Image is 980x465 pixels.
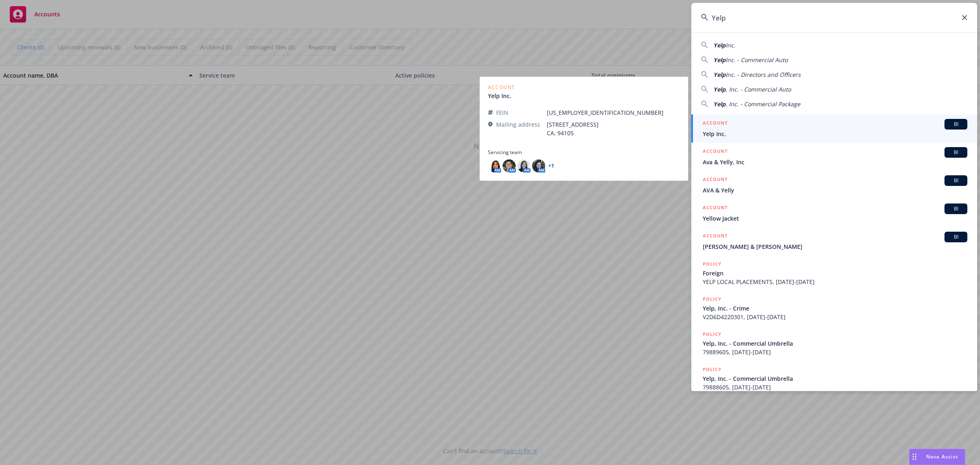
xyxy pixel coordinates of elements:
span: Nova Assist [926,453,958,460]
a: ACCOUNTBIAVA & Yelly [691,171,977,199]
span: BI [948,205,964,212]
span: Inc. [726,41,735,49]
span: Ava & Yelly, Inc [703,158,967,166]
span: Yelp Inc. [703,130,967,138]
h5: ACCOUNT [703,119,728,129]
h5: POLICY [703,330,722,338]
span: BI [948,233,964,241]
span: Yelp, Inc. - Crime [703,304,967,313]
span: Inc. - Directors and Officers [726,71,801,78]
a: ACCOUNTBIYelp Inc. [691,114,977,143]
span: Yelp [713,41,726,49]
span: Yelp [713,56,726,64]
span: Inc. - Commercial Auto [726,56,788,64]
span: Yelp, Inc. - Commercial Umbrella [703,374,967,383]
a: POLICYYelp, Inc. - Commercial Umbrella79889605, [DATE]-[DATE] [691,326,977,361]
h5: ACCOUNT [703,147,728,157]
a: POLICYYelp, Inc. - CrimeV2D6D4220301, [DATE]-[DATE] [691,291,977,326]
span: BI [948,177,964,184]
span: Yelp, Inc. - Commercial Umbrella [703,339,967,348]
span: , Inc. - Commercial Auto [726,85,791,93]
span: Yellow Jacket [703,214,967,223]
span: [PERSON_NAME] & [PERSON_NAME] [703,242,967,251]
h5: POLICY [703,260,722,268]
span: 79889605, [DATE]-[DATE] [703,348,967,356]
span: YELP LOCAL PLACEMENTS, [DATE]-[DATE] [703,277,967,286]
a: ACCOUNTBIYellow Jacket [691,199,977,227]
h5: POLICY [703,365,722,373]
span: BI [948,121,964,128]
span: Yelp [713,85,726,93]
span: V2D6D4220301, [DATE]-[DATE] [703,313,967,321]
a: ACCOUNTBIAva & Yelly, Inc [691,143,977,171]
span: BI [948,149,964,156]
span: Foreign [703,269,967,277]
span: AVA & Yelly [703,186,967,194]
h5: POLICY [703,295,722,303]
span: Yelp [713,71,726,78]
input: Search... [691,3,977,32]
h5: ACCOUNT [703,203,728,213]
div: Drag to move [909,449,920,465]
a: POLICYYelp, Inc. - Commercial Umbrella79888605, [DATE]-[DATE] [691,361,977,396]
h5: ACCOUNT [703,175,728,185]
h5: ACCOUNT [703,232,728,241]
a: ACCOUNTBI[PERSON_NAME] & [PERSON_NAME] [691,227,977,255]
a: POLICYForeignYELP LOCAL PLACEMENTS, [DATE]-[DATE] [691,255,977,291]
button: Nova Assist [909,449,965,465]
span: Yelp [713,100,726,108]
span: , Inc. - Commercial Package [726,100,800,108]
span: 79888605, [DATE]-[DATE] [703,383,967,391]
